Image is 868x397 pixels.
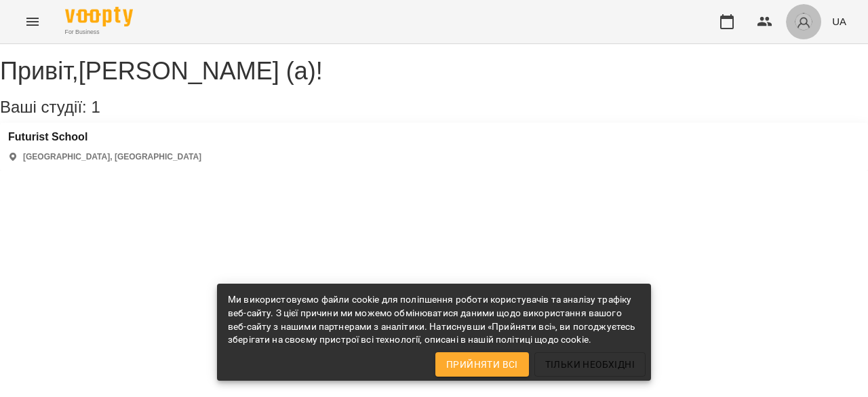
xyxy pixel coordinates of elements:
[91,98,100,116] span: 1
[16,5,49,38] button: Menu
[8,131,201,143] a: Futurist School
[794,12,813,31] img: avatar_s.png
[827,9,852,34] button: UA
[65,28,133,37] span: For Business
[832,14,846,29] span: UA
[23,151,201,163] p: [GEOGRAPHIC_DATA], [GEOGRAPHIC_DATA]
[65,7,133,26] img: Voopty Logo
